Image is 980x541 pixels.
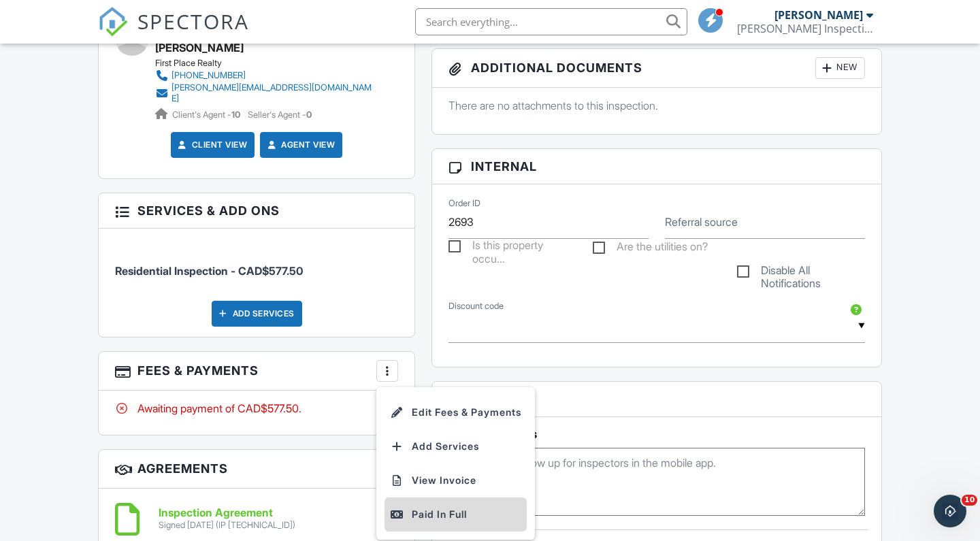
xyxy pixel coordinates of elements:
[212,301,302,327] div: Add Services
[962,495,977,506] span: 10
[248,110,312,120] span: Seller's Agent -
[265,138,335,152] a: Agent View
[159,507,295,519] h6: Inspection Agreement
[115,401,398,416] div: Awaiting payment of CAD$577.50.
[115,264,303,278] span: Residential Inspection - CAD$577.50
[159,520,295,531] div: Signed [DATE] (IP [TECHNICAL_ID])
[137,7,249,35] span: SPECTORA
[306,110,312,120] strong: 0
[737,22,873,35] div: Samson Inspections
[115,239,398,289] li: Service: Residential Inspection
[98,18,249,47] a: SPECTORA
[99,352,414,391] h3: Fees & Payments
[415,8,687,35] input: Search everything...
[737,264,865,281] label: Disable All Notifications
[155,58,384,69] div: First Place Realty
[231,110,240,120] strong: 10
[172,110,242,120] span: Client's Agent -
[99,193,414,229] h3: Services & Add ons
[448,197,480,210] label: Order ID
[155,82,373,104] a: [PERSON_NAME][EMAIL_ADDRESS][DOMAIN_NAME]
[448,300,504,312] label: Discount code
[176,138,248,152] a: Client View
[159,507,295,531] a: Inspection Agreement Signed [DATE] (IP [TECHNICAL_ID])
[593,240,708,257] label: Are the utilities on?
[99,450,414,489] h3: Agreements
[432,49,881,88] h3: Additional Documents
[934,495,966,527] iframe: Intercom live chat
[155,69,373,82] a: [PHONE_NUMBER]
[171,82,373,104] div: [PERSON_NAME][EMAIL_ADDRESS][DOMAIN_NAME]
[448,98,865,113] p: There are no attachments to this inspection.
[448,239,576,256] label: Is this property occupied?
[774,8,863,22] div: [PERSON_NAME]
[98,7,128,37] img: The Best Home Inspection Software - Spectora
[171,70,246,81] div: [PHONE_NUMBER]
[432,149,881,184] h3: Internal
[815,57,865,79] div: New
[448,427,865,441] h5: Inspector Notes
[665,214,738,229] label: Referral source
[432,382,881,417] h3: Notes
